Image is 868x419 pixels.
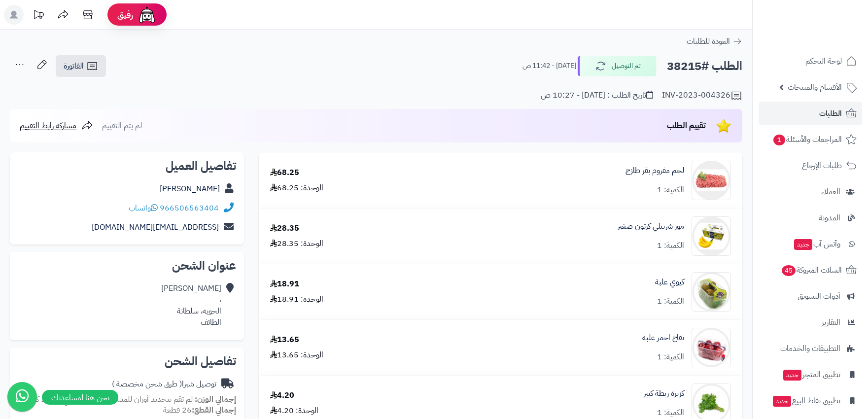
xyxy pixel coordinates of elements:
span: التطبيقات والخدمات [780,342,840,355]
a: تحديثات المنصة [26,5,51,27]
h2: الطلب #38215 [667,56,742,76]
a: الفاتورة [56,55,106,77]
a: العملاء [759,180,862,204]
div: الكمية: 1 [657,407,684,419]
small: [DATE] - 11:42 ص [522,61,576,71]
a: [PERSON_NAME] [160,183,220,195]
a: أدوات التسويق [759,284,862,308]
span: تقييم الطلب [667,120,706,132]
a: وآتس آبجديد [759,232,862,256]
span: طلبات الإرجاع [802,159,842,173]
div: 4.20 [270,390,294,401]
span: المراجعات والأسئلة [772,133,842,146]
strong: إجمالي القطع: [192,404,236,416]
div: الكمية: 1 [657,351,684,363]
span: المدونة [819,211,840,225]
button: تم التوصيل [578,56,657,76]
a: السلات المتروكة45 [759,258,862,282]
a: التطبيقات والخدمات [759,337,862,360]
img: 1676720478-redappleinsidepack600x600_3bcaa1c6-d4b2-4756-9140-01a3e0d3e1a8_900x-90x90.jpg [692,328,730,367]
span: رفيق [117,9,133,21]
span: جديد [783,370,801,381]
img: ai-face.png [137,5,157,25]
div: 13.65 [270,334,299,346]
div: INV-2023-004326 [662,90,742,102]
span: جديد [773,396,791,407]
img: 1676720744-%D9%84%D9%82%D8%B7%D8%A9%20%D8%A7%D9%84%D8%B4%D8%A7%D8%B4%D8%A9%202023-02-18%20144333-... [692,272,730,312]
div: الكمية: 1 [657,240,684,251]
span: التقارير [822,315,840,329]
a: الطلبات [759,102,862,125]
div: 18.91 [270,279,299,290]
h2: تفاصيل الشحن [18,355,236,367]
div: الوحدة: 28.35 [270,238,323,249]
span: أدوات التسويق [798,289,840,303]
a: لحم مفروم بقر طازج [625,165,684,176]
div: 28.35 [270,223,299,234]
a: تفاح احمر علبة [642,332,684,344]
div: تاريخ الطلب : [DATE] - 10:27 ص [541,90,653,101]
strong: إجمالي الوزن: [195,393,236,405]
span: السلات المتروكة [781,263,842,277]
a: لوحة التحكم [759,49,862,73]
a: كزبرة ربطة كبير [644,388,684,399]
span: لم تقم بتحديد أوزان للمنتجات ، وزن افتراضي للكل 1 كجم [26,393,193,405]
div: الكمية: 1 [657,296,684,307]
a: موز شربتلي كرتون صغير [618,221,684,232]
a: كيوي علبة [655,277,684,288]
span: 45 [782,265,796,276]
span: جديد [794,239,812,250]
span: تطبيق نقاط البيع [772,394,840,408]
span: الأقسام والمنتجات [788,80,842,94]
div: الكمية: 1 [657,184,684,196]
a: طلبات الإرجاع [759,154,862,177]
img: 1676875007-%D9%84%D9%82%D8%B7%D8%A9%20%D8%A7%D9%84%D8%B4%D8%A7%D8%B4%D8%A9%202023-02-20%20090417-... [692,216,730,256]
span: وآتس آب [793,237,840,251]
a: التقارير [759,311,862,334]
div: الوحدة: 4.20 [270,405,318,417]
div: الوحدة: 13.65 [270,349,323,361]
span: الفاتورة [64,60,84,72]
span: تطبيق المتجر [782,368,840,382]
a: العودة للطلبات [687,35,742,47]
h2: تفاصيل العميل [18,160,236,172]
a: مشاركة رابط التقييم [20,120,93,132]
div: [PERSON_NAME] ، الحويه، سلطانة الطائف [161,283,221,328]
a: واتساب [129,202,158,214]
div: توصيل شبرا [112,379,216,390]
span: مشاركة رابط التقييم [20,120,76,132]
a: المدونة [759,206,862,230]
span: الطلبات [819,106,842,120]
img: 1676454956-%D9%84%D9%82%D8%B7%D8%A9%20%D8%A7%D9%84%D8%B4%D8%A7%D8%B4%D8%A9%202023-02-15%20125355-... [692,161,730,200]
div: 68.25 [270,167,299,178]
span: لم يتم التقييم [102,120,142,132]
a: 966506563404 [160,202,219,214]
small: 26 قطعة [163,404,236,416]
a: [EMAIL_ADDRESS][DOMAIN_NAME] [92,221,219,233]
a: المراجعات والأسئلة1 [759,128,862,151]
span: 1 [773,135,785,145]
a: تطبيق نقاط البيعجديد [759,389,862,413]
span: العودة للطلبات [687,35,730,47]
span: العملاء [821,185,840,199]
span: ( طرق شحن مخصصة ) [112,378,182,390]
div: الوحدة: 68.25 [270,182,323,194]
span: لوحة التحكم [805,54,842,68]
a: تطبيق المتجرجديد [759,363,862,386]
div: الوحدة: 18.91 [270,294,323,305]
h2: عنوان الشحن [18,260,236,272]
